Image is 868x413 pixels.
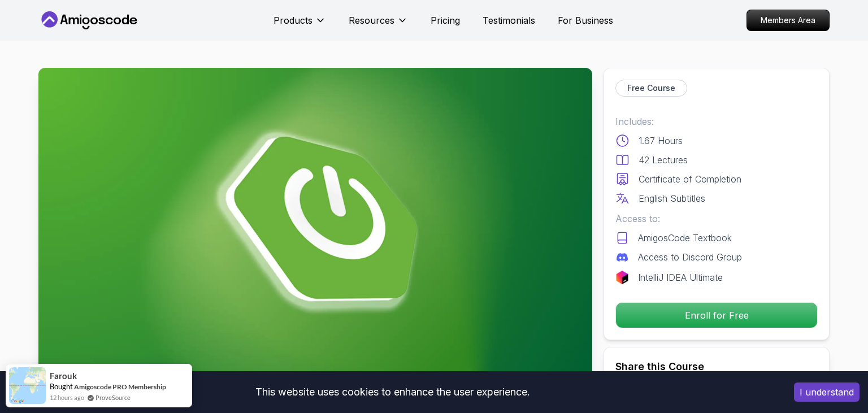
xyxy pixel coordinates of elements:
iframe: chat widget [798,342,868,396]
span: Bought [50,382,73,391]
p: 42 Lectures [639,153,688,167]
p: AmigosCode Textbook [638,231,732,245]
a: For Business [558,14,613,27]
button: Resources [349,14,408,36]
button: Enroll for Free [615,302,818,328]
div: This website uses cookies to enhance the user experience. [8,380,777,405]
p: English Subtitles [639,192,705,205]
button: Accept cookies [794,382,860,402]
h2: Share this Course [615,359,818,375]
img: spring-boot-for-beginners_thumbnail [38,68,592,379]
p: Access to: [615,212,818,225]
p: Resources [349,14,394,27]
img: provesource social proof notification image [9,367,46,404]
p: Products [274,14,313,27]
a: ProveSource [96,393,131,402]
p: Access to Discord Group [638,250,742,264]
a: Members Area [747,10,830,31]
p: Enroll for Free [616,303,817,328]
img: jetbrains logo [615,271,629,284]
span: Farouk [50,371,77,381]
a: Testimonials [483,14,535,27]
span: 12 hours ago [50,393,84,402]
p: IntelliJ IDEA Ultimate [638,271,723,284]
p: Free Course [627,82,675,94]
a: Amigoscode PRO Membership [74,382,166,391]
p: Includes: [615,115,818,128]
p: Members Area [747,10,829,31]
a: Pricing [431,14,460,27]
p: Certificate of Completion [639,172,741,186]
p: 1.67 Hours [639,134,683,147]
button: Products [274,14,326,36]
